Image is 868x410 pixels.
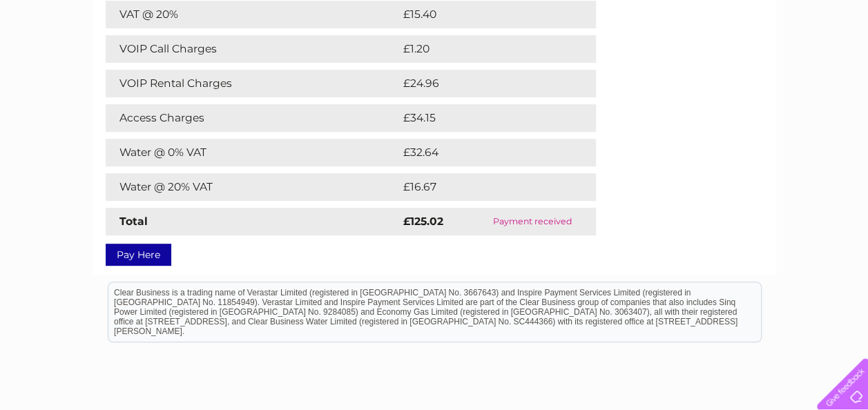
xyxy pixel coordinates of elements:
[106,104,400,132] td: Access Charges
[106,1,400,28] td: VAT @ 20%
[400,139,568,166] td: £32.64
[30,36,101,78] img: logo.png
[119,215,148,228] strong: Total
[106,173,400,201] td: Water @ 20% VAT
[403,215,443,228] strong: £125.02
[106,35,400,63] td: VOIP Call Charges
[608,7,703,24] a: 0333 014 3131
[400,70,569,97] td: £24.96
[400,35,562,63] td: £1.20
[106,139,400,166] td: Water @ 0% VAT
[776,59,810,69] a: Contact
[106,70,400,97] td: VOIP Rental Charges
[108,8,761,67] div: Clear Business is a trading name of Verastar Limited (registered in [GEOGRAPHIC_DATA] No. 3667643...
[698,59,740,69] a: Telecoms
[659,59,690,69] a: Energy
[625,59,651,69] a: Water
[748,59,768,69] a: Blog
[400,1,567,28] td: £15.40
[400,104,567,132] td: £34.15
[106,244,171,266] a: Pay Here
[469,208,595,235] td: Payment received
[822,59,855,69] a: Log out
[400,173,567,201] td: £16.67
